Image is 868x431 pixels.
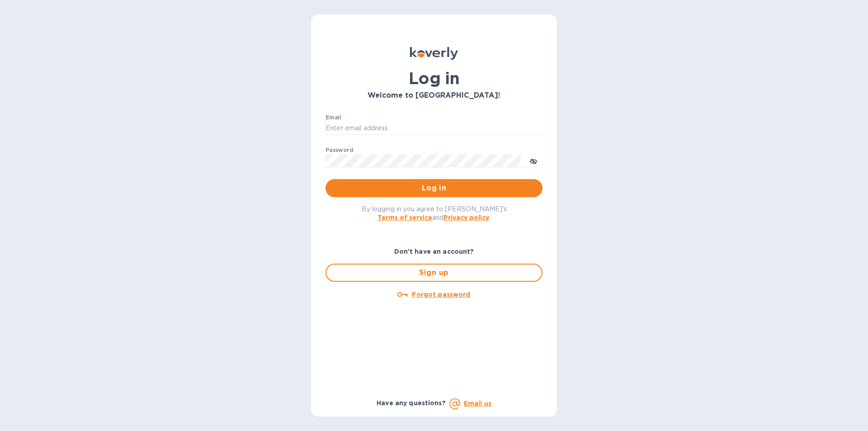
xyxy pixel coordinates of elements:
[325,115,341,120] label: Email
[325,91,542,100] h3: Welcome to [GEOGRAPHIC_DATA]!
[410,47,458,60] img: Koverly
[334,267,534,278] span: Sign up
[464,400,491,407] a: Email us
[325,122,542,135] input: Enter email address
[524,152,542,170] button: toggle password visibility
[325,147,353,153] label: Password
[377,399,446,407] b: Have any questions?
[377,214,432,221] a: Terms of service
[443,214,489,221] a: Privacy policy
[394,248,474,255] b: Don't have an account?
[412,291,470,298] u: Forgot password
[333,183,535,194] span: Log in
[325,264,542,282] button: Sign up
[325,179,542,197] button: Log in
[362,205,507,221] span: By logging in you agree to [PERSON_NAME]'s and .
[325,69,542,88] h1: Log in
